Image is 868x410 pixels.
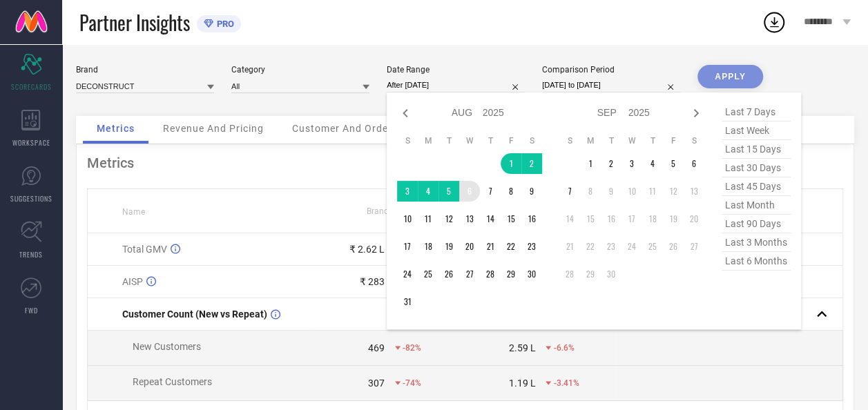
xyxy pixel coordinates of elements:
span: -74% [403,378,421,388]
td: Sun Sep 07 2025 [559,181,580,202]
th: Saturday [684,135,704,146]
span: SCORECARDS [11,81,52,92]
td: Sun Aug 31 2025 [397,291,418,312]
td: Sat Sep 20 2025 [684,208,704,229]
td: Thu Sep 04 2025 [642,153,663,174]
th: Saturday [521,135,542,146]
td: Tue Aug 12 2025 [438,208,459,229]
td: Wed Sep 03 2025 [621,153,642,174]
th: Monday [580,135,601,146]
td: Sun Aug 17 2025 [397,236,418,257]
td: Sat Aug 30 2025 [521,264,542,284]
td: Mon Sep 01 2025 [580,153,601,174]
span: last 3 months [722,233,791,252]
div: ₹ 2.62 L [349,244,385,255]
td: Mon Aug 11 2025 [418,208,438,229]
th: Tuesday [438,135,459,146]
span: Name [122,207,145,217]
th: Thursday [642,135,663,146]
td: Wed Sep 24 2025 [621,236,642,257]
td: Mon Aug 04 2025 [418,181,438,202]
span: PRO [213,19,234,29]
span: last 45 days [722,177,791,196]
td: Fri Sep 19 2025 [663,208,684,229]
td: Sat Sep 27 2025 [684,236,704,257]
span: last 15 days [722,140,791,159]
td: Sat Aug 09 2025 [521,181,542,202]
td: Tue Aug 19 2025 [438,236,459,257]
td: Sat Aug 16 2025 [521,208,542,229]
span: last 90 days [722,215,791,233]
span: Metrics [97,123,135,134]
span: TRENDS [19,249,43,260]
td: Fri Aug 22 2025 [501,236,521,257]
div: Date Range [387,65,525,75]
div: 469 [368,342,385,353]
span: SUGGESTIONS [10,193,52,204]
span: New Customers [133,341,201,352]
div: Next month [688,105,704,121]
span: -3.41% [553,378,579,388]
th: Wednesday [621,135,642,146]
td: Sun Aug 03 2025 [397,181,418,202]
input: Select comparison period [542,78,680,92]
th: Thursday [480,135,501,146]
td: Wed Aug 13 2025 [459,208,480,229]
td: Fri Aug 08 2025 [501,181,521,202]
td: Fri Aug 29 2025 [501,264,521,284]
span: -82% [403,343,421,353]
td: Wed Aug 27 2025 [459,264,480,284]
span: last month [722,196,791,215]
span: Customer And Orders [292,123,398,134]
td: Mon Aug 25 2025 [418,264,438,284]
div: Previous month [397,105,414,121]
span: AISP [122,276,143,287]
div: ₹ 283 [360,276,385,287]
td: Thu Sep 25 2025 [642,236,663,257]
div: Metrics [87,155,843,171]
span: last 6 months [722,252,791,271]
div: 2.59 L [508,342,535,353]
th: Tuesday [601,135,621,146]
span: last 7 days [722,103,791,121]
td: Fri Aug 15 2025 [501,208,521,229]
td: Sun Sep 14 2025 [559,208,580,229]
th: Sunday [397,135,418,146]
td: Mon Aug 18 2025 [418,236,438,257]
input: Select date range [387,78,525,92]
td: Wed Aug 06 2025 [459,181,480,202]
span: Revenue And Pricing [163,123,264,134]
td: Wed Sep 17 2025 [621,208,642,229]
td: Mon Sep 08 2025 [580,181,601,202]
th: Wednesday [459,135,480,146]
div: 1.19 L [508,378,535,389]
td: Sun Aug 10 2025 [397,208,418,229]
th: Friday [501,135,521,146]
span: Customer Count (New vs Repeat) [122,309,267,320]
span: Brand Value [367,206,412,216]
td: Wed Aug 20 2025 [459,236,480,257]
td: Tue Sep 16 2025 [601,208,621,229]
td: Tue Sep 30 2025 [601,264,621,284]
td: Wed Sep 10 2025 [621,181,642,202]
td: Thu Aug 07 2025 [480,181,501,202]
td: Thu Aug 28 2025 [480,264,501,284]
td: Sun Aug 24 2025 [397,264,418,284]
td: Sat Sep 13 2025 [684,181,704,202]
th: Sunday [559,135,580,146]
div: 307 [368,378,385,389]
th: Monday [418,135,438,146]
td: Mon Sep 15 2025 [580,208,601,229]
td: Sat Aug 23 2025 [521,236,542,257]
td: Thu Aug 21 2025 [480,236,501,257]
td: Sun Sep 21 2025 [559,236,580,257]
td: Sat Aug 02 2025 [521,153,542,174]
span: FWD [25,305,38,315]
td: Fri Aug 01 2025 [501,153,521,174]
div: Open download list [762,10,787,35]
td: Fri Sep 26 2025 [663,236,684,257]
td: Tue Aug 05 2025 [438,181,459,202]
td: Sat Sep 06 2025 [684,153,704,174]
td: Tue Aug 26 2025 [438,264,459,284]
span: Partner Insights [79,8,190,37]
